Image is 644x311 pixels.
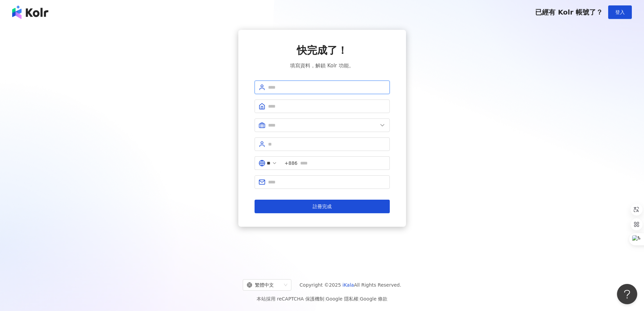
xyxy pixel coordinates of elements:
iframe: Help Scout Beacon - Open [617,284,637,304]
span: 填寫資料，解鎖 Kolr 功能。 [290,62,354,70]
a: Google 條款 [360,296,387,302]
span: 本站採用 reCAPTCHA 保護機制 [257,295,387,303]
span: 已經有 Kolr 帳號了？ [535,8,603,16]
span: Copyright © 2025 All Rights Reserved. [300,281,401,289]
span: +886 [285,159,297,167]
div: 繁體中文 [247,280,281,290]
button: 註冊完成 [255,200,390,213]
img: logo [12,5,48,19]
span: 快完成了！ [297,43,348,58]
a: iKala [342,282,354,288]
span: | [324,296,326,302]
span: 註冊完成 [313,204,332,209]
span: 登入 [615,9,625,15]
a: Google 隱私權 [326,296,358,302]
span: | [358,296,360,302]
button: 登入 [608,5,632,19]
